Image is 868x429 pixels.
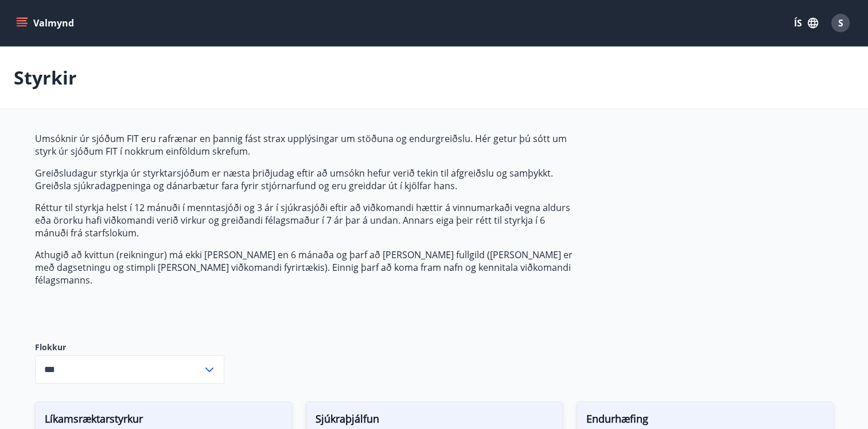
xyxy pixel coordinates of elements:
[838,17,843,29] span: S
[14,65,77,90] p: Styrkir
[35,342,224,353] label: Flokkur
[788,13,824,33] button: ÍS
[14,13,79,33] button: menu
[35,248,577,286] p: Athugið að kvittun (reikningur) má ekki [PERSON_NAME] en 6 mánaða og þarf að [PERSON_NAME] fullgi...
[827,9,854,37] button: S
[35,201,577,239] p: Réttur til styrkja helst í 12 mánuði í menntasjóði og 3 ár í sjúkrasjóði eftir að viðkomandi hætt...
[35,132,577,158] p: Umsóknir úr sjóðum FIT eru rafrænar en þannig fást strax upplýsingar um stöðuna og endurgreiðslu....
[35,167,577,192] p: Greiðsludagur styrkja úr styrktarsjóðum er næsta þriðjudag eftir að umsókn hefur verið tekin til ...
